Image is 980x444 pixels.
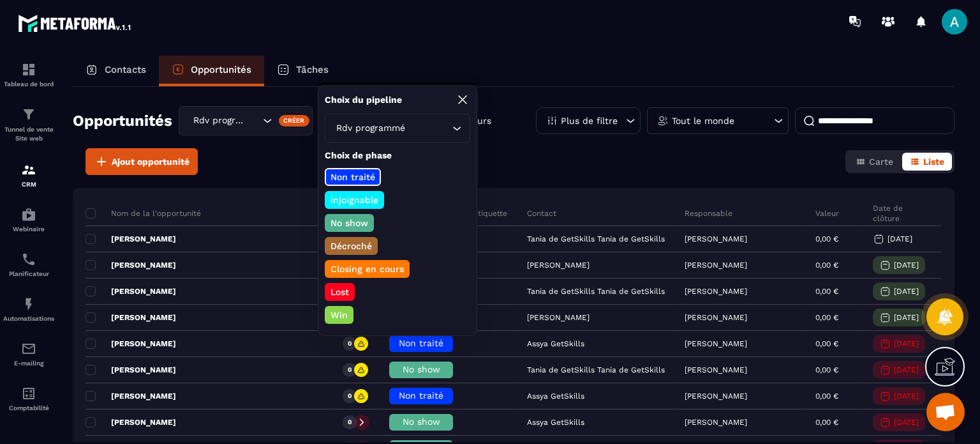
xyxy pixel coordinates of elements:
p: 0,00 € [815,313,838,322]
p: No show [329,217,370,229]
p: [DATE] [894,365,919,374]
p: [PERSON_NAME] [685,418,747,427]
p: [PERSON_NAME] [685,261,747,270]
p: 0 [348,339,352,348]
p: [PERSON_NAME] [685,365,747,374]
button: Liste [902,153,952,171]
p: Webinaire [3,226,54,233]
p: [DATE] [894,418,919,427]
p: Automatisations [3,315,54,322]
p: [PERSON_NAME] [85,286,176,296]
p: Tout le monde [672,116,734,125]
span: Rdv programmé [333,121,408,135]
div: Ouvrir le chat [926,393,965,431]
img: formation [21,107,36,122]
a: Contacts [73,56,159,86]
span: Non traité [399,338,443,348]
p: [PERSON_NAME] [685,313,747,322]
input: Search for option [408,121,449,135]
p: [DATE] [894,392,919,401]
span: Ajout opportunité [112,155,189,168]
img: automations [21,296,36,312]
a: formationformationTunnel de vente Site web [3,97,54,153]
p: CRM [3,181,54,188]
p: [PERSON_NAME] [685,339,747,348]
p: Valeur [815,208,839,218]
img: scheduler [21,252,36,267]
p: [PERSON_NAME] [85,417,176,427]
p: Plus de filtre [561,116,618,125]
a: formationformationCRM [3,153,54,197]
p: [PERSON_NAME] [685,392,747,401]
p: Non traité [329,171,377,183]
img: formation [21,62,36,77]
input: Search for option [247,114,260,128]
button: Carte [848,153,901,171]
a: Tâches [264,56,341,86]
span: No show [403,417,440,427]
a: formationformationTableau de bord [3,52,54,97]
p: injoignable [329,194,380,206]
p: Étiquette [473,208,507,218]
p: Tâches [296,64,329,75]
p: 0,00 € [815,234,838,243]
p: 0,00 € [815,392,838,401]
a: schedulerschedulerPlanificateur [3,242,54,287]
p: Responsable [685,208,732,218]
h2: Opportunités [73,108,172,134]
p: Win [329,309,350,321]
p: 0,00 € [815,365,838,374]
p: 0,00 € [815,287,838,296]
p: [PERSON_NAME] [85,234,176,244]
p: [PERSON_NAME] [85,391,176,401]
p: Planificateur [3,270,54,277]
p: Contact [527,208,556,218]
p: Nom de la l'opportunité [85,208,201,218]
a: automationsautomationsAutomatisations [3,287,54,332]
img: automations [21,207,36,222]
div: Search for option [325,114,470,143]
span: Rdv programmé [190,114,247,128]
p: Comptabilité [3,404,54,411]
img: accountant [21,386,36,401]
div: Créer [279,115,310,126]
p: 0,00 € [815,261,838,270]
img: email [21,341,36,356]
span: Non traité [399,390,443,401]
a: emailemailE-mailing [3,332,54,376]
p: 0,00 € [815,339,838,348]
span: Liste [923,157,944,167]
img: formation [21,162,36,178]
p: Closing en cours [329,263,406,275]
p: [DATE] [894,287,919,296]
p: [PERSON_NAME] [685,287,747,296]
p: 0 [348,418,352,427]
p: Tunnel de vente Site web [3,125,54,143]
a: Opportunités [159,56,264,86]
button: Ajout opportunité [85,148,198,175]
p: [PERSON_NAME] [85,312,176,323]
p: [PERSON_NAME] [85,365,176,375]
span: Carte [869,157,893,167]
p: Choix du pipeline [325,94,402,106]
p: [PERSON_NAME] [85,260,176,270]
a: automationsautomationsWebinaire [3,197,54,242]
p: Contacts [105,64,146,75]
p: Date de clôture [873,203,931,224]
p: Décroché [329,240,374,252]
p: [DATE] [887,234,912,243]
span: No show [403,364,440,374]
p: Opportunités [191,64,251,75]
p: [PERSON_NAME] [685,234,747,243]
p: [DATE] [894,261,919,270]
p: 0 [348,392,352,401]
p: [DATE] [894,339,919,348]
div: Search for option [179,106,313,135]
p: E-mailing [3,360,54,367]
p: [PERSON_NAME] [85,339,176,349]
p: Tableau de bord [3,80,54,88]
p: 0,00 € [815,418,838,427]
img: logo [18,11,133,34]
p: [DATE] [894,313,919,322]
p: Choix de phase [325,149,470,162]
